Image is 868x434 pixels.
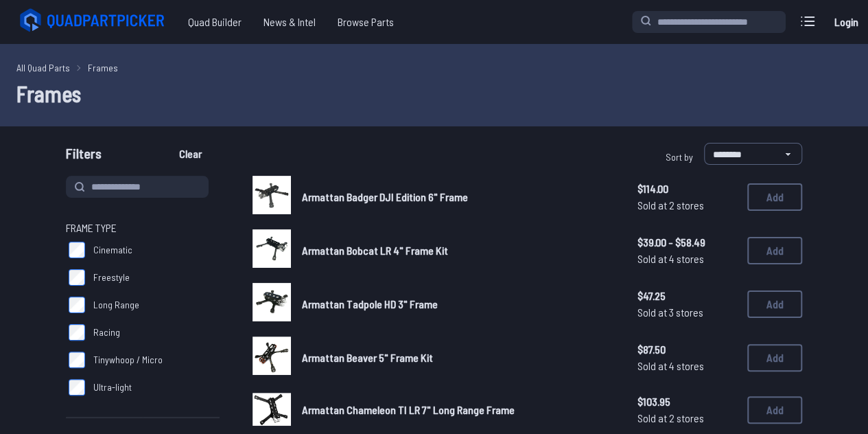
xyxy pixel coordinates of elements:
a: Armattan Beaver 5" Frame Kit [302,350,615,366]
span: Armattan Chameleon TI LR 7" Long Range Frame [302,403,515,416]
h1: Frames [16,77,852,110]
button: Add [747,183,802,211]
span: Armattan Badger DJI Edition 6" Frame [302,190,468,203]
button: Clear [167,143,213,165]
a: image [253,390,291,430]
span: Armattan Tadpole HD 3" Frame [302,297,438,310]
span: Sold at 2 stores [637,410,736,426]
a: Browse Parts [327,8,405,36]
span: Tinywhoop / Micro [93,353,163,367]
a: Armattan Badger DJI Edition 6" Frame [302,189,615,205]
button: Add [747,237,802,264]
a: Armattan Tadpole HD 3" Frame [302,296,615,312]
span: Freestyle [93,271,130,284]
a: Armattan Bobcat LR 4" Frame Kit [302,242,615,259]
button: Add [747,290,802,318]
a: image [253,336,291,379]
input: Freestyle [69,269,85,286]
a: image [253,176,291,218]
img: image [253,229,291,268]
a: All Quad Parts [16,60,70,75]
input: Ultra-light [69,379,85,396]
select: Sort by [704,143,802,165]
a: Quad Builder [177,8,253,36]
a: News & Intel [253,8,327,36]
a: Frames [88,60,118,75]
a: image [253,283,291,325]
span: Frame Type [66,220,117,236]
input: Long Range [69,297,85,313]
span: Armattan Bobcat LR 4" Frame Kit [302,244,448,257]
a: Login [830,8,863,36]
input: Tinywhoop / Micro [69,352,85,368]
img: image [253,393,291,426]
img: image [253,283,291,321]
span: Racing [93,325,120,339]
span: Sold at 4 stores [637,251,736,267]
span: $39.00 - $58.49 [637,234,736,251]
span: Sold at 2 stores [637,197,736,214]
button: Add [747,344,802,372]
img: image [253,336,291,375]
span: Cinematic [93,243,132,257]
span: $87.50 [637,341,736,358]
button: Add [747,396,802,424]
span: Armattan Beaver 5" Frame Kit [302,351,433,364]
span: Ultra-light [93,380,132,394]
a: Armattan Chameleon TI LR 7" Long Range Frame [302,402,615,418]
span: $47.25 [637,288,736,304]
input: Racing [69,324,85,341]
span: $103.95 [637,393,736,410]
span: Filters [66,143,102,170]
span: Sort by [666,151,693,163]
span: $114.00 [637,181,736,197]
a: image [253,229,291,272]
span: Long Range [93,298,139,312]
span: Sold at 3 stores [637,304,736,321]
img: image [253,176,291,214]
span: Sold at 4 stores [637,358,736,374]
input: Cinematic [69,242,85,258]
